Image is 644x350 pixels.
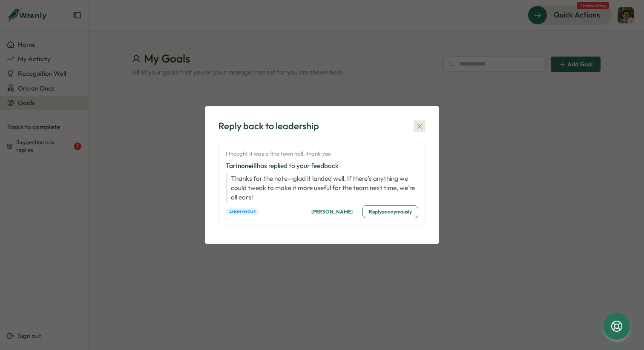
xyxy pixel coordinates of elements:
[362,205,418,218] button: Replyanonymously
[226,174,417,202] p: Thanks for the note—glad it landed well. If there’s anything we could tweak to make it more usefu...
[226,150,417,158] p: I thought it was a fine town hall. thank you
[229,209,256,215] span: Anonymous
[311,206,353,218] span: [PERSON_NAME]
[305,205,359,218] button: [PERSON_NAME]
[226,161,417,171] p: has replied to your feedback
[226,162,257,170] span: tarinoneill
[218,120,319,133] div: Reply back to leadership
[369,206,412,218] span: Reply anonymously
